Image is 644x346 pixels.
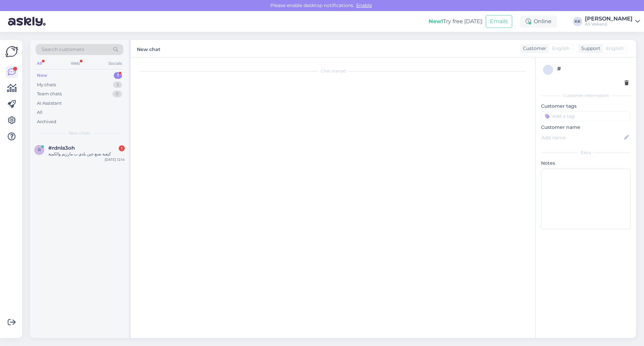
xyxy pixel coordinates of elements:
p: Customer tags [541,103,631,110]
div: # [557,65,629,73]
div: Chat started [138,68,529,74]
div: Web [69,59,81,68]
span: New chats [69,130,90,136]
div: New [37,72,47,79]
span: English [606,45,624,52]
span: Enable [354,2,374,8]
div: Socials [107,59,123,68]
div: AS Veikand [585,21,633,27]
input: Add name [541,134,623,141]
span: English [552,45,570,52]
div: 1 [114,72,122,79]
div: Team chats [37,91,62,97]
p: Customer name [541,124,631,131]
div: Customer [520,45,546,52]
div: All [36,59,43,68]
div: 3 [113,82,122,88]
a: [PERSON_NAME]AS Veikand [585,16,640,27]
div: Extra [541,150,631,156]
div: 0 [112,91,122,97]
div: Archived [37,118,56,125]
div: My chats [37,82,56,88]
span: Search customers [42,46,84,53]
div: All [37,109,43,116]
div: 1 [119,145,125,151]
img: Askly Logo [5,45,18,58]
div: Try free [DATE]: [429,17,483,26]
b: New! [429,18,443,24]
div: [PERSON_NAME] [585,16,633,21]
label: New chat [137,44,160,53]
div: Online [520,15,557,28]
button: Emails [486,15,512,28]
div: AI Assistant [37,100,62,107]
input: Add a tag [541,111,631,121]
div: Support [579,45,600,52]
span: #rdnla3oh [48,145,75,151]
span: r [38,147,41,152]
p: Notes [541,160,631,167]
div: [DATE] 12:14 [105,157,125,162]
div: كيفية صنع جبن بلدي ب مارزيم والكمية [48,151,125,157]
div: Customer information [541,93,631,99]
div: KK [573,17,582,26]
